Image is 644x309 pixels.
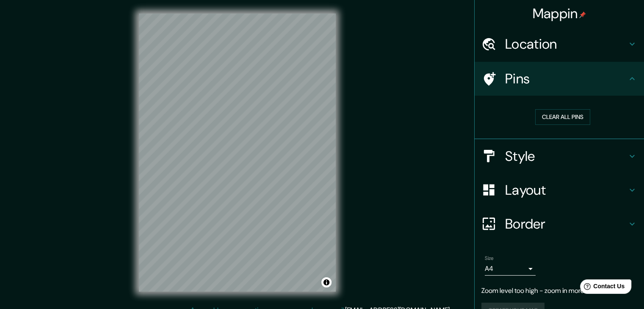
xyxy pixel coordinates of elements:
p: Zoom level too high - zoom in more [481,286,637,296]
div: Pins [475,62,644,96]
h4: Mappin [533,5,586,22]
div: A4 [485,262,536,276]
div: Location [475,27,644,61]
iframe: Help widget launcher [569,276,635,300]
h4: Pins [505,70,627,87]
img: pin-icon.png [579,11,586,18]
h4: Border [505,215,627,232]
button: Clear all pins [535,109,590,125]
h4: Location [505,36,627,52]
div: Style [475,139,644,173]
button: Toggle attribution [321,277,332,287]
h4: Layout [505,182,627,199]
div: Layout [475,173,644,207]
canvas: Map [139,14,336,292]
label: Size [485,254,494,262]
h4: Style [505,148,627,165]
div: Border [475,207,644,241]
